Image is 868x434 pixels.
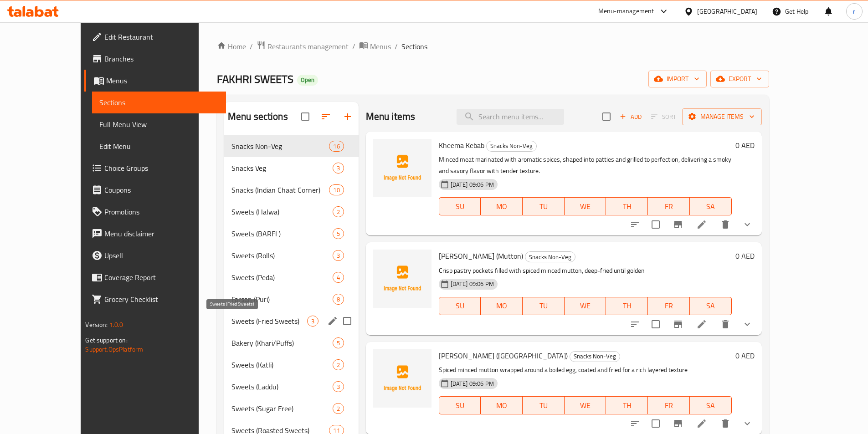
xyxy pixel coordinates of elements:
span: Restaurants management [267,41,349,52]
span: Select to update [646,215,665,234]
button: Branch-specific-item [667,313,689,335]
span: 3 [333,383,344,391]
span: Edit Menu [99,141,218,152]
a: Home [217,41,246,52]
svg: Show Choices [742,319,753,330]
span: Get support on: [85,334,127,346]
span: 2 [333,404,344,413]
div: Sweets (Peda)4 [224,266,359,288]
span: FAKHRI SWEETS [217,69,293,89]
img: Kheema Kebab [373,139,431,197]
span: export [718,73,762,85]
a: Grocery Checklist [84,288,226,310]
span: Coverage Report [104,272,218,283]
div: items [333,250,344,261]
button: Branch-specific-item [667,214,689,235]
span: Edit Restaurant [104,31,218,42]
a: Menus [84,70,226,92]
span: SA [693,399,728,412]
span: Menus [370,41,391,52]
div: items [333,337,344,348]
span: SU [443,299,478,312]
span: 5 [333,339,344,347]
span: Menus [106,75,218,86]
div: Snacks (Indian Chaat Corner)10 [224,179,359,201]
span: Promotions [104,206,218,217]
a: Full Menu View [92,113,226,135]
span: Open [297,76,318,84]
span: Bakery (Khari/Puffs) [231,337,333,348]
a: Coverage Report [84,266,226,288]
div: items [329,184,344,195]
button: SA [690,197,732,215]
div: Sweets (Peda) [231,272,333,283]
button: TU [523,297,565,315]
h6: 0 AED [735,250,755,262]
button: WE [565,197,606,215]
span: Snacks Non-Veg [525,252,575,262]
button: TH [606,297,648,315]
button: SA [690,396,732,414]
span: Coupons [104,184,218,195]
button: FR [648,396,690,414]
h2: Menu items [366,110,416,123]
span: Select to update [646,414,665,433]
span: Select to update [646,315,665,334]
span: TU [526,399,561,412]
span: Select all sections [296,107,315,126]
div: Farsan (Puri) [231,294,333,305]
a: Menu disclaimer [84,223,226,245]
div: Sweets (Fried Sweets)3edit [224,310,359,332]
li: / [352,41,355,52]
span: 4 [333,273,344,282]
span: Snacks Non-Veg [487,141,536,151]
a: Edit Restaurant [84,26,226,48]
nav: breadcrumb [217,41,769,52]
div: items [333,228,344,239]
img: Kheema Samosa (Mutton) [373,250,431,308]
button: Add section [337,106,359,128]
span: Sweets (Rolls) [231,250,333,261]
span: Select section first [645,110,682,124]
span: 3 [308,317,318,326]
button: WE [565,297,606,315]
button: TH [606,396,648,414]
span: Sections [99,97,218,108]
button: export [710,71,769,87]
span: Snacks Non-Veg [570,351,620,362]
div: Sweets (Laddu) [231,381,333,392]
span: TH [610,399,644,412]
span: Add [618,112,643,122]
span: SA [693,200,728,213]
div: items [329,141,344,152]
span: Sort sections [315,106,337,128]
h6: 0 AED [735,349,755,362]
a: Edit menu item [696,418,707,429]
button: MO [481,396,523,414]
span: Add item [616,110,645,124]
button: show more [736,214,758,235]
span: Snacks Non-Veg [231,141,329,152]
span: Choice Groups [104,163,218,174]
button: WE [565,396,606,414]
div: Snacks Non-Veg [525,251,575,262]
div: [GEOGRAPHIC_DATA] [697,6,757,16]
span: [DATE] 09:06 PM [447,280,498,288]
img: Nargis Kebaab (Mutton) [373,349,431,408]
a: Branches [84,48,226,70]
span: r [853,6,855,16]
a: Restaurants management [257,41,349,52]
button: MO [481,297,523,315]
button: edit [326,314,339,328]
div: items [333,359,344,370]
div: Snacks Non-Veg16 [224,135,359,157]
div: Menu-management [598,6,654,17]
span: 10 [329,186,343,194]
span: [PERSON_NAME] (Mutton) [439,249,523,263]
button: TU [523,396,565,414]
span: 8 [333,295,344,304]
button: FR [648,297,690,315]
span: Sweets (BARFI ) [231,228,333,239]
span: Sweets (Fried Sweets) [231,316,307,327]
